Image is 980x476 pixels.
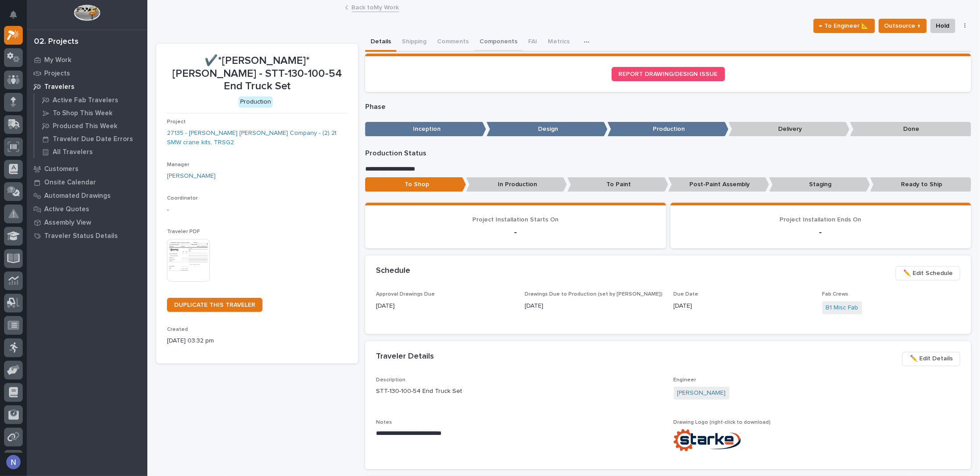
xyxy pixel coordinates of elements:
[4,453,23,472] button: users-avatar
[44,205,89,213] p: Active Quotes
[376,301,514,311] p: [DATE]
[34,37,79,47] div: 02. Projects
[677,388,726,398] a: [PERSON_NAME]
[826,303,859,313] a: B1 Misc Fab
[53,122,117,130] p: Produced This Week
[365,177,466,192] p: To Shop
[167,196,198,201] span: Coordinator
[34,107,147,119] a: To Shop This Week
[525,292,663,297] span: Drawings Due to Production (set by [PERSON_NAME])
[674,420,771,425] span: Drawing Logo (right-click to download)
[870,177,971,192] p: Ready to Ship
[167,205,347,215] p: -
[53,135,133,143] p: Traveler Due Date Errors
[822,292,849,297] span: Fab Crews
[376,352,434,362] h2: Traveler Details
[376,266,410,276] h2: Schedule
[167,129,347,147] a: 27135 - [PERSON_NAME] [PERSON_NAME] Company - (2) 2t SMW crane kits, TRSG2
[896,266,960,280] button: ✏️ Edit Schedule
[879,19,927,33] button: Outsource ↑
[365,122,486,137] p: Inception
[365,33,396,52] button: Details
[34,94,147,106] a: Active Fab Travelers
[376,227,655,238] p: -
[365,149,971,158] p: Production Status
[53,148,93,156] p: All Travelers
[668,177,769,192] p: Post-Paint Assembly
[376,387,663,396] p: STT-130-100-54 End Truck Set
[567,177,668,192] p: To Paint
[34,120,147,132] a: Produced This Week
[27,202,147,216] a: Active Quotes
[523,33,542,52] button: FAI
[432,33,474,52] button: Comments
[674,429,741,451] img: bUkH09kYiJoJkVomoyFVkMNHXhy1emnz4ntYbYVyoMo
[525,301,663,311] p: [DATE]
[619,71,718,77] span: REPORT DRAWING/DESIGN ISSUE
[769,177,870,192] p: Staging
[474,33,523,52] button: Components
[167,171,216,181] a: [PERSON_NAME]
[674,377,696,383] span: Engineer
[44,179,96,187] p: Onsite Calendar
[167,327,188,332] span: Created
[542,33,575,52] button: Metrics
[472,217,559,223] span: Project Installation Starts On
[167,54,347,93] p: ✔️*[PERSON_NAME]* [PERSON_NAME] - STT-130-100-54 End Truck Set
[681,227,960,238] p: -
[44,192,111,200] p: Automated Drawings
[27,80,147,93] a: Travelers
[487,122,608,137] p: Design
[729,122,850,137] p: Delivery
[27,229,147,242] a: Traveler Status Details
[44,83,75,91] p: Travelers
[376,292,435,297] span: Approval Drawings Due
[608,122,729,137] p: Production
[4,5,23,24] button: Notifications
[819,21,869,31] span: ← To Engineer 📐
[44,165,79,173] p: Customers
[27,67,147,80] a: Projects
[53,109,113,117] p: To Shop This Week
[352,2,399,12] a: Back toMy Work
[365,103,971,111] p: Phase
[674,292,699,297] span: Due Date
[902,352,960,366] button: ✏️ Edit Details
[27,175,147,189] a: Onsite Calendar
[167,119,186,125] span: Project
[174,302,255,308] span: DUPLICATE THIS TRAVELER
[11,11,23,25] div: Notifications
[167,298,263,312] a: DUPLICATE THIS TRAVELER
[884,21,921,31] span: Outsource ↑
[167,336,347,346] p: [DATE] 03:32 pm
[674,301,812,311] p: [DATE]
[850,122,971,137] p: Done
[376,420,392,425] span: Notes
[612,67,725,81] a: REPORT DRAWING/DESIGN ISSUE
[74,4,100,21] img: Workspace Logo
[27,162,147,175] a: Customers
[44,56,71,64] p: My Work
[27,216,147,229] a: Assembly View
[53,96,118,104] p: Active Fab Travelers
[813,19,875,33] button: ← To Engineer 📐
[44,70,70,78] p: Projects
[903,268,953,279] span: ✏️ Edit Schedule
[27,189,147,202] a: Automated Drawings
[238,96,273,108] div: Production
[34,146,147,158] a: All Travelers
[910,353,953,364] span: ✏️ Edit Details
[27,53,147,67] a: My Work
[376,377,405,383] span: Description
[44,232,118,240] p: Traveler Status Details
[936,21,950,31] span: Hold
[396,33,432,52] button: Shipping
[34,133,147,145] a: Traveler Due Date Errors
[44,219,91,227] p: Assembly View
[930,19,955,33] button: Hold
[167,229,200,234] span: Traveler PDF
[780,217,862,223] span: Project Installation Ends On
[167,162,189,167] span: Manager
[466,177,567,192] p: In Production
